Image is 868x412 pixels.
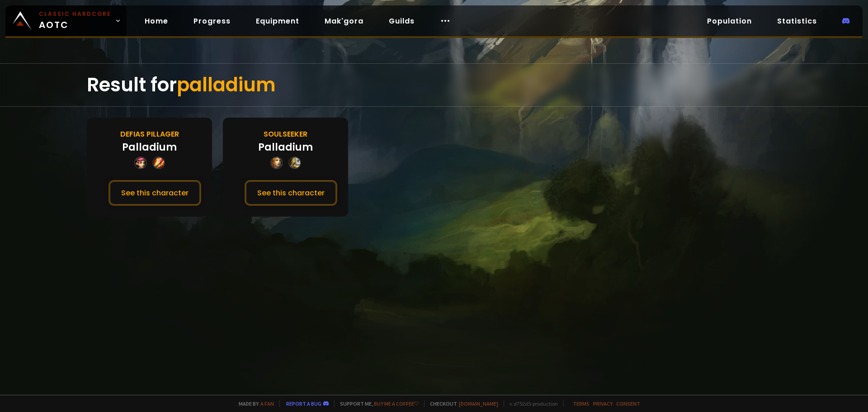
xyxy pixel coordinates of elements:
[700,12,759,30] a: Population
[593,400,613,407] a: Privacy
[120,128,179,140] div: Defias Pillager
[770,12,824,30] a: Statistics
[137,12,175,30] a: Home
[260,400,274,407] a: a fan
[249,12,307,30] a: Equipment
[245,180,337,206] button: See this character
[186,12,238,30] a: Progress
[87,64,781,106] div: Result for
[616,400,640,407] a: Consent
[233,400,274,407] span: Made by
[424,400,498,407] span: Checkout
[334,400,419,407] span: Support me,
[108,180,201,206] button: See this character
[122,140,177,155] div: Palladium
[39,10,111,18] small: Classic Hardcore
[317,12,371,30] a: Mak'gora
[459,400,498,407] a: [DOMAIN_NAME]
[504,400,558,407] span: v. d752d5 - production
[264,128,307,140] div: Soulseeker
[5,5,127,36] a: Classic HardcoreAOTC
[177,71,276,98] span: palladium
[382,12,422,30] a: Guilds
[39,10,111,32] span: AOTC
[286,400,321,407] a: Report a bug
[573,400,590,407] a: Terms
[258,140,313,155] div: Palladium
[374,400,419,407] a: Buy me a coffee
